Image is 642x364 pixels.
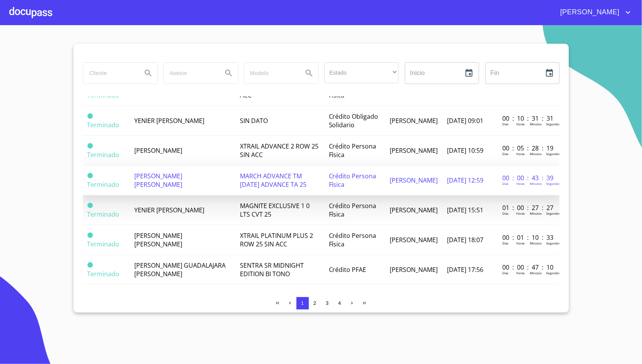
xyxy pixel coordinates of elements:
span: [PERSON_NAME] [PERSON_NAME] [134,231,182,248]
span: 1 [301,300,304,306]
p: Minutos [530,241,542,245]
input: search [83,63,136,84]
button: Search [219,64,238,82]
p: Segundos [546,271,560,275]
p: Segundos [546,181,560,186]
span: Terminado [87,173,93,178]
button: 1 [296,297,309,309]
span: [PERSON_NAME] [390,176,438,185]
p: 00 : 10 : 31 : 31 [502,114,555,123]
p: 01 : 00 : 27 : 27 [502,203,555,212]
p: Segundos [546,152,560,156]
p: 00 : 05 : 28 : 19 [502,144,555,152]
span: [DATE] 17:56 [447,265,483,274]
span: SIN DATO [240,116,268,125]
span: [DATE] 12:59 [447,176,483,185]
p: Horas [516,122,525,126]
button: Search [139,64,158,82]
span: 4 [338,300,341,306]
button: 4 [334,297,346,309]
span: [DATE] 10:59 [447,146,483,155]
p: Dias [502,241,508,245]
span: Terminado [87,203,93,208]
p: Segundos [546,241,560,245]
p: Dias [502,181,508,186]
span: Terminado [87,270,120,278]
p: 00 : 00 : 47 : 10 [502,263,555,272]
p: Minutos [530,122,542,126]
p: Segundos [546,211,560,215]
input: search [244,63,297,84]
span: [DATE] 15:51 [447,206,483,214]
p: Dias [502,152,508,156]
span: SENTRA SR MIDNIGHT EDITION BI TONO [240,261,304,278]
span: [PERSON_NAME] [555,6,623,19]
button: 3 [321,297,334,309]
button: 2 [309,297,321,309]
p: Segundos [546,122,560,126]
button: account of current user [555,6,633,19]
p: Dias [502,211,508,215]
span: YENIER [PERSON_NAME] [134,116,204,125]
span: [DATE] 09:01 [447,116,483,125]
span: [PERSON_NAME] [134,146,182,155]
span: Terminado [87,143,93,149]
span: Terminado [87,180,120,189]
p: Horas [516,211,525,215]
span: [PERSON_NAME] GUADALAJARA [PERSON_NAME] [134,261,226,278]
div: ​ [324,62,399,83]
span: Terminado [87,150,120,159]
span: 2 [313,300,316,306]
span: [PERSON_NAME] [390,265,438,274]
p: Horas [516,271,525,275]
span: Terminado [87,121,120,129]
p: Minutos [530,211,542,215]
span: [PERSON_NAME] [390,146,438,155]
span: Crédito Persona Física [329,231,377,248]
span: Crédito Persona Física [329,172,377,189]
p: 00 : 00 : 43 : 39 [502,174,555,182]
p: Horas [516,241,525,245]
input: search [164,63,216,84]
span: Crédito PFAE [329,265,366,274]
span: Crédito Persona Física [329,142,377,159]
span: 3 [326,300,329,306]
span: Crédito Obligado Solidario [329,112,378,129]
p: Horas [516,152,525,156]
span: Terminado [87,232,93,238]
span: Terminado [87,210,120,219]
span: MAGNITE EXCLUSIVE 1 0 LTS CVT 25 [240,202,310,219]
p: Minutos [530,271,542,275]
span: Terminado [87,262,93,268]
span: XTRAIL PLATINUM PLUS 2 ROW 25 SIN ACC [240,231,313,248]
span: Terminado [87,113,93,119]
p: Horas [516,181,525,186]
span: Terminado [87,240,120,248]
span: YENIER [PERSON_NAME] [134,206,204,214]
p: Minutos [530,152,542,156]
span: XTRAIL ADVANCE 2 ROW 25 SIN ACC [240,142,318,159]
span: MARCH ADVANCE TM [DATE] ADVANCE TA 25 [240,172,306,189]
span: [PERSON_NAME] [PERSON_NAME] [134,172,182,189]
p: Dias [502,122,508,126]
button: Search [300,64,318,82]
p: 00 : 01 : 10 : 33 [502,233,555,242]
p: Minutos [530,181,542,186]
span: [PERSON_NAME] [390,236,438,244]
span: [DATE] 18:07 [447,236,483,244]
span: [PERSON_NAME] [390,206,438,214]
span: Crédito Persona Física [329,202,377,219]
span: [PERSON_NAME] [390,116,438,125]
p: Dias [502,271,508,275]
